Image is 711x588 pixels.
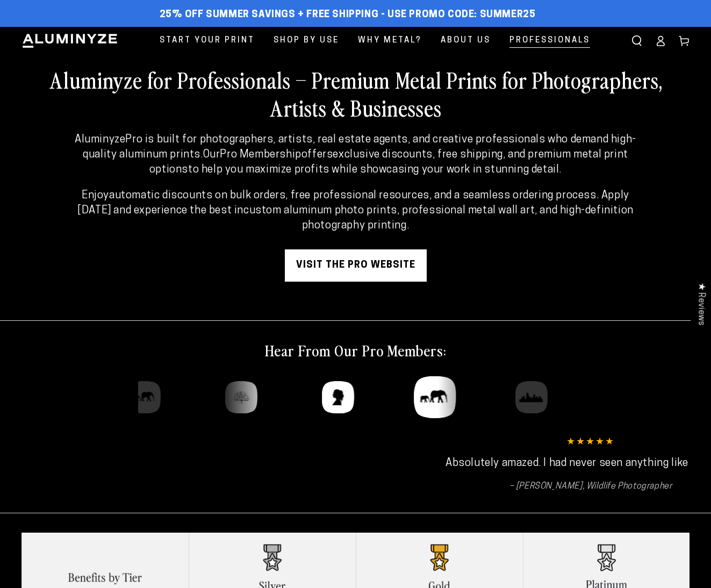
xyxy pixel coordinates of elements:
span: Professionals [509,33,590,48]
strong: exclusive discounts, free shipping, and premium metal print options [149,149,628,175]
p: Enjoy . Apply [DATE] and experience the best in [71,188,640,233]
span: About Us [441,33,491,48]
div: Click to open Judge.me floating reviews tab [691,274,711,334]
span: Shop By Use [274,33,339,48]
h2: Aluminyze for Professionals – Premium Metal Prints for Photographers, Artists & Businesses [21,66,690,121]
span: 25% off Summer Savings + Free Shipping - Use Promo Code: SUMMER25 [160,9,536,21]
h2: Hear From Our Pro Members: [265,340,446,360]
strong: Pro Membership [220,149,301,160]
strong: automatic discounts on bulk orders, free professional resources, and a seamless ordering process [109,190,597,201]
a: Why Metal? [350,27,430,54]
strong: AluminyzePro is built for photographers, artists, real estate agents, and creative professionals ... [75,134,636,160]
span: Why Metal? [358,33,422,48]
a: Professionals [501,27,598,54]
span: Start Your Print [160,33,255,48]
a: visit the pro website [285,249,427,282]
a: Start Your Print [152,27,263,54]
p: Our offers to help you maximize profits while showcasing your work in stunning detail. [71,132,640,177]
a: About Us [433,27,499,54]
strong: custom aluminum photo prints, professional metal wall art, and high-definition photography printing. [243,205,634,231]
img: Aluminyze [21,33,118,49]
a: Shop By Use [265,27,347,54]
summary: Search our site [625,29,649,53]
